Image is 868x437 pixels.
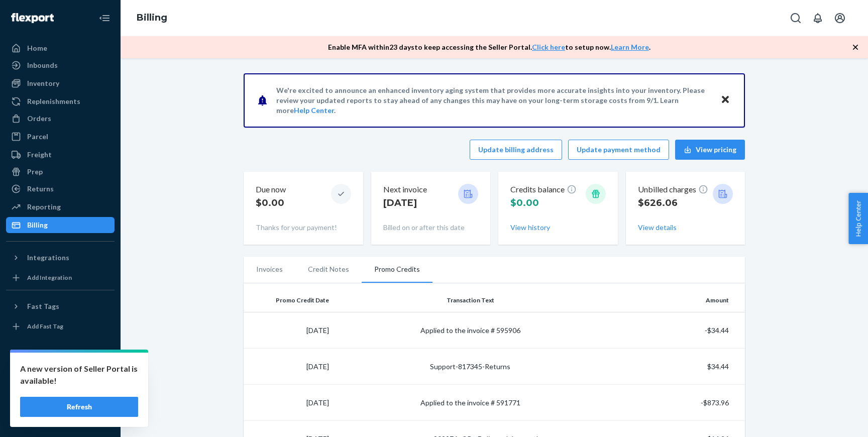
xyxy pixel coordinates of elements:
button: Open account menu [830,8,850,28]
button: Integrations [6,250,115,266]
p: Thanks for your payment! [256,223,351,233]
td: [DATE] [244,385,333,421]
p: Due now [256,184,286,195]
button: Close Navigation [94,8,115,28]
a: Click here [532,43,565,51]
p: $0.00 [256,196,286,209]
td: Applied to the invoice # 591771 [333,385,608,421]
a: Parcel [6,129,115,145]
button: Update payment method [568,140,669,160]
td: -$34.44 [608,312,745,349]
button: View details [638,223,677,233]
div: Fast Tags [27,301,59,311]
div: Add Fast Tag [27,322,63,331]
a: Billing [137,12,167,23]
button: View pricing [675,140,745,160]
span: $0.00 [510,197,539,208]
p: Credits balance [510,184,577,195]
a: Billing [6,217,115,233]
th: Transaction Text [333,288,608,312]
a: Orders [6,111,115,127]
a: Freight [6,147,115,163]
a: Prep [6,164,115,180]
div: Home [27,43,47,53]
button: Update billing address [470,140,562,160]
td: [DATE] [244,349,333,385]
p: Billed on or after this date [383,223,479,233]
a: Help Center [294,106,334,115]
div: Billing [27,220,48,230]
a: Replenishments [6,93,115,110]
a: Reporting [6,199,115,215]
div: Orders [27,114,51,124]
a: Home [6,40,115,56]
p: A new version of Seller Portal is available! [20,363,138,387]
div: Parcel [27,132,48,142]
div: Inbounds [27,60,58,70]
div: Prep [27,167,43,177]
td: Applied to the invoice # 595906 [333,312,608,349]
p: $626.06 [638,196,708,209]
li: Credit Notes [295,257,362,282]
td: $34.44 [608,349,745,385]
p: We're excited to announce an enhanced inventory aging system that provides more accurate insights... [276,85,711,116]
td: [DATE] [244,312,333,349]
a: Returns [6,181,115,197]
div: Reporting [27,202,61,212]
button: Give Feedback [6,409,115,425]
div: Freight [27,150,52,160]
p: Unbilled charges [638,184,708,195]
div: Returns [27,184,54,194]
button: Open Search Box [786,8,806,28]
li: Invoices [244,257,295,282]
a: Inventory [6,75,115,91]
td: Support-817345-Returns [333,349,608,385]
a: Inbounds [6,57,115,73]
p: Next invoice [383,184,427,195]
a: Help Center [6,392,115,408]
img: Flexport logo [11,13,54,23]
button: Fast Tags [6,298,115,314]
p: [DATE] [383,196,427,209]
td: -$873.96 [608,385,745,421]
p: Enable MFA within 23 days to keep accessing the Seller Portal. to setup now. . [328,42,650,52]
div: Add Integration [27,273,72,282]
a: Learn More [611,43,649,51]
div: Inventory [27,78,59,88]
button: Refresh [20,397,138,417]
button: Open notifications [808,8,828,28]
a: Talk to Support [6,375,115,391]
a: Settings [6,358,115,374]
th: Amount [608,288,745,312]
button: View history [510,223,550,233]
a: Add Integration [6,270,115,286]
li: Promo Credits [362,257,432,283]
ol: breadcrumbs [129,4,175,33]
th: Promo Credit Date [244,288,333,312]
button: Close [719,93,732,107]
div: Replenishments [27,96,80,106]
a: Add Fast Tag [6,318,115,335]
button: Help Center [848,193,868,244]
div: Integrations [27,253,69,263]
